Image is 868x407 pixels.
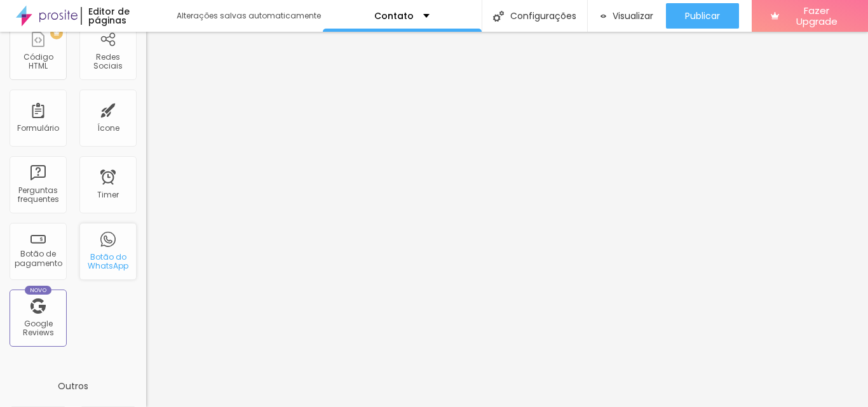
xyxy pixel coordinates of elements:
[177,12,323,20] div: Alterações salvas automaticamente
[685,11,720,21] span: Publicar
[600,11,606,22] img: view-1.svg
[146,32,868,407] iframe: Editor
[81,7,164,25] div: Editor de páginas
[13,53,63,71] div: Código HTML
[83,253,133,271] div: Botão do WhatsApp
[666,3,739,29] button: Publicar
[83,53,133,71] div: Redes Sociais
[374,11,414,20] p: Contato
[613,11,653,21] span: Visualizar
[784,5,849,27] span: Fazer Upgrade
[13,319,63,338] div: Google Reviews
[13,186,63,204] div: Perguntas frequentes
[97,190,119,199] div: Timer
[97,124,119,133] div: Ícone
[13,250,63,268] div: Botão de pagamento
[493,11,504,22] img: Icone
[25,286,52,295] div: Novo
[588,3,666,29] button: Visualizar
[17,124,59,133] div: Formulário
